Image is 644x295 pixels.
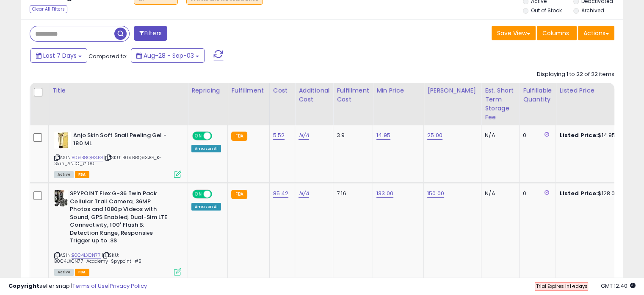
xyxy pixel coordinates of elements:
b: SPYPOINT Flex G-36 Twin Pack Cellular Trail Camera, 36MP Photos and 1080p Videos with Sound, GPS ... [70,190,173,247]
b: Listed Price: [559,189,598,197]
b: Listed Price: [559,131,598,139]
div: [PERSON_NAME] [427,86,478,95]
strong: Copyright [8,282,39,290]
a: 25.00 [427,131,442,140]
div: Additional Cost [299,86,329,104]
img: 415uhyN2P1L._SL40_.jpg [54,132,71,149]
span: Aug-28 - Sep-03 [144,51,194,60]
button: Actions [578,26,614,40]
div: Title [52,86,184,95]
span: FBA [75,171,89,178]
label: Archived [581,7,604,14]
span: ON [193,132,204,140]
div: Displaying 1 to 22 of 22 items [537,70,614,79]
small: FBA [231,190,247,199]
div: N/A [485,132,513,139]
span: | SKU: B0C4LXCN77_Academy_Spypoint_#5 [54,252,141,264]
a: Privacy Policy [110,282,147,290]
small: FBA [231,132,247,141]
a: 14.95 [376,131,390,140]
div: N/A [485,190,513,197]
div: Repricing [191,86,224,95]
div: Clear All Filters [30,5,67,13]
button: Filters [134,26,167,41]
a: B0C4LXCN77 [72,252,101,259]
span: All listings currently available for purchase on Amazon [54,269,74,276]
button: Aug-28 - Sep-03 [131,48,205,63]
b: 14 [569,283,575,289]
span: | SKU: B09B8Q93JG_K-Skin_ANJO_#100 [54,154,162,167]
div: ASIN: [54,132,181,177]
span: ON [193,191,204,198]
img: 51tuvMFerpL._SL40_.jpg [54,190,68,207]
div: Fulfillable Quantity [523,86,552,104]
span: Columns [542,29,569,37]
span: Trial Expires in days [536,283,587,289]
div: 3.9 [337,132,366,139]
span: Last 7 Days [43,51,77,60]
div: Est. Short Term Storage Fee [485,86,516,122]
a: N/A [299,189,309,198]
span: All listings currently available for purchase on Amazon [54,171,74,178]
div: Min Price [376,86,420,95]
div: Fulfillment Cost [337,86,369,104]
button: Last 7 Days [30,48,87,63]
button: Columns [537,26,577,40]
div: 0 [523,190,549,197]
div: Cost [273,86,292,95]
div: 7.16 [337,190,366,197]
a: Terms of Use [72,282,108,290]
span: OFF [211,191,224,198]
div: seller snap | | [8,282,147,290]
div: Listed Price [559,86,633,95]
span: Compared to: [88,52,127,60]
span: OFF [211,132,224,140]
a: B09B8Q93JG [72,154,103,161]
a: 85.42 [273,189,289,198]
a: 150.00 [427,189,444,198]
button: Save View [492,26,536,40]
label: Out of Stock [531,7,562,14]
div: Fulfillment [231,86,265,95]
div: Amazon AI [191,145,221,152]
a: N/A [299,131,309,140]
span: 2025-09-11 12:40 GMT [601,282,636,290]
b: Anjo Skin Soft Snail Peeling Gel - 180 ML [73,132,176,149]
div: 0 [523,132,549,139]
a: 5.52 [273,131,285,140]
div: $128.00 [559,190,630,197]
div: $14.95 [559,132,630,139]
a: 133.00 [376,189,393,198]
span: FBA [75,269,89,276]
div: Amazon AI [191,203,221,211]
